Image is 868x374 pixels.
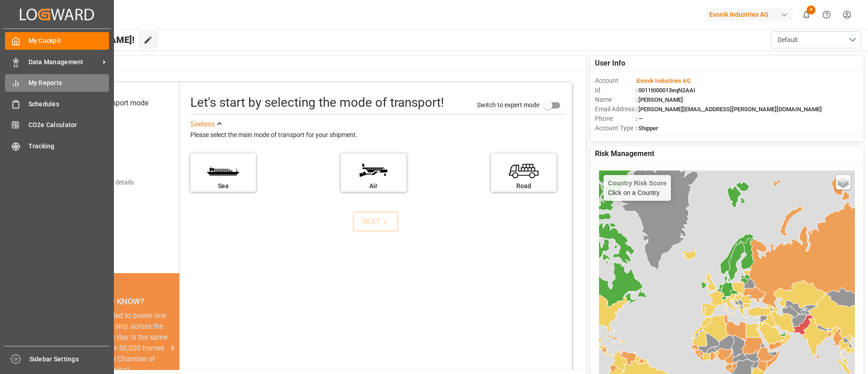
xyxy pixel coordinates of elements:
span: Id [595,85,636,95]
span: Phone [595,114,636,123]
a: My Reports [5,74,109,92]
span: Email Address [595,104,636,114]
span: Default [778,35,798,45]
span: Sidebar Settings [29,355,110,364]
span: Account Type [595,123,636,133]
a: My Cockpit [5,32,109,50]
span: Risk Management [595,148,654,159]
span: : 0011t000013eqN2AAI [636,87,695,94]
span: Tracking [28,142,109,151]
button: Help Center [816,5,837,25]
span: My Reports [28,78,109,88]
button: NEXT [353,212,398,232]
div: DID YOU KNOW? [49,292,179,310]
a: CO2e Calculator [5,116,109,134]
span: : — [636,115,643,122]
div: See less [190,119,215,130]
span: Name [595,95,636,104]
span: Hello [PERSON_NAME]! [38,31,135,48]
h4: Country Risk Score [608,180,667,187]
span: : [636,77,691,84]
div: Click on a Country [608,180,667,196]
button: open menu [771,31,861,48]
div: Let's start by selecting the mode of transport! [190,93,444,112]
span: My Cockpit [28,36,109,46]
button: show 4 new notifications [796,5,816,25]
span: Account [595,76,636,85]
span: Evonik Industries AG [637,77,691,84]
span: 4 [807,5,816,14]
span: User Info [595,58,625,69]
button: Evonik Industries AG [706,6,796,23]
div: Please select the main mode of transport for your shipment. [190,130,566,141]
div: Air [345,181,402,191]
span: : Shipper [636,125,658,132]
span: Schedules [28,99,109,109]
span: : [PERSON_NAME] [636,96,683,103]
div: Evonik Industries AG [706,8,793,21]
div: Sea [195,181,251,191]
span: CO2e Calculator [28,120,109,130]
div: NEXT [362,216,390,227]
a: Tracking [5,137,109,155]
span: Data Management [28,57,100,67]
span: : [PERSON_NAME][EMAIL_ADDRESS][PERSON_NAME][DOMAIN_NAME] [636,106,822,113]
a: Layers [836,175,850,189]
div: Road [495,181,552,191]
span: Switch to expert mode [477,101,539,108]
a: Schedules [5,95,109,113]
